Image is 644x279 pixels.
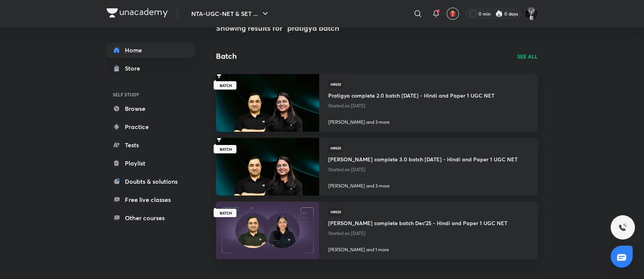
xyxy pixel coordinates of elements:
[328,165,518,175] p: Started on [DATE]
[107,119,195,134] a: Practice
[107,8,168,19] a: Company Logo
[216,138,319,195] a: ThumbnailBATCH
[107,101,195,116] a: Browse
[107,88,195,101] h6: SELF STUDY
[220,147,232,151] span: BATCH
[449,10,456,17] img: avatar
[328,208,343,216] span: Hindi
[328,229,507,238] p: Started on [DATE]
[328,246,507,253] p: [PERSON_NAME] and 1 more
[107,8,168,17] img: Company Logo
[517,52,538,60] a: SEE ALL
[107,156,195,171] a: Playlist
[216,50,237,62] h2: Batch
[328,88,494,101] a: Pratigya complete 2.0 batch [DATE] - Hindi and Paper 1 UGC NET
[107,61,195,76] a: Store
[447,8,459,20] button: avatar
[216,22,538,34] h4: Showing results for "pratigya batch"
[216,74,319,132] a: ThumbnailBATCH
[220,211,232,215] span: BATCH
[215,137,320,196] img: Thumbnail
[215,73,320,132] img: Thumbnail
[107,210,195,225] a: Other courses
[216,202,319,259] a: ThumbnailBATCH
[107,174,195,189] a: Doubts & solutions
[328,216,507,229] a: [PERSON_NAME] complete batch Dec'25 - Hindi and Paper 1 UGC NET
[187,6,274,21] button: NTA-UGC-NET & SET ...
[328,144,343,152] span: Hindi
[107,43,195,58] a: Home
[328,101,494,111] p: Started on [DATE]
[215,201,320,260] img: Thumbnail
[618,223,627,232] img: ttu
[107,192,195,207] a: Free live classes
[495,10,503,17] img: streak
[220,84,232,87] span: BATCH
[107,137,195,153] a: Tests
[328,80,343,88] span: Hindi
[328,152,518,165] a: [PERSON_NAME] complete 3.0 batch [DATE] - Hindi and Paper 1 UGC NET
[525,7,538,20] img: anirban dey
[125,64,145,73] div: Store
[328,119,494,126] p: [PERSON_NAME] and 3 more
[328,183,518,189] p: [PERSON_NAME] and 3 more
